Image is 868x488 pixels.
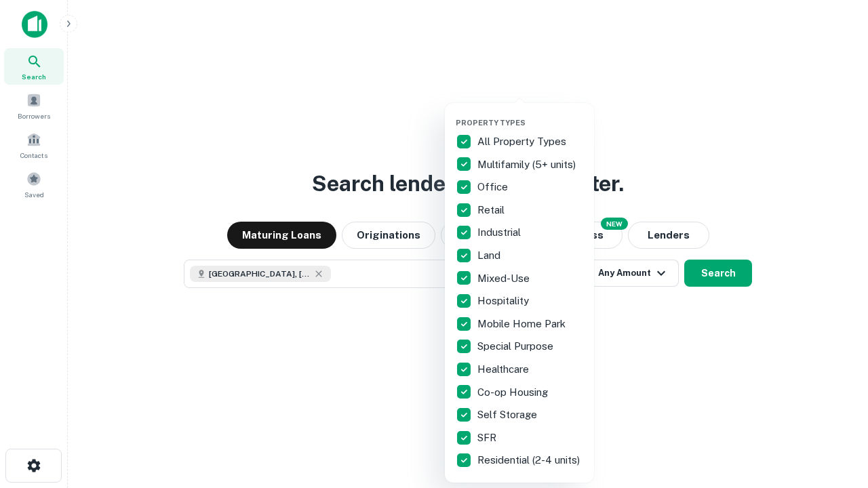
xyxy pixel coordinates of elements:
[477,157,578,173] p: Multifamily (5+ units)
[477,247,503,264] p: Land
[477,224,524,241] p: Industrial
[477,384,551,401] p: Co-op Housing
[477,316,568,332] p: Mobile Home Park
[456,119,526,127] span: Property Types
[477,338,556,354] p: Special Purpose
[477,361,532,378] p: Healthcare
[477,134,569,150] p: All Property Types
[477,407,540,423] p: Self Storage
[477,452,583,468] p: Residential (2-4 units)
[477,270,532,287] p: Mixed-Use
[477,179,511,195] p: Office
[477,293,532,309] p: Hospitality
[477,202,507,218] p: Retail
[800,380,868,445] iframe: Chat Widget
[477,430,499,446] p: SFR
